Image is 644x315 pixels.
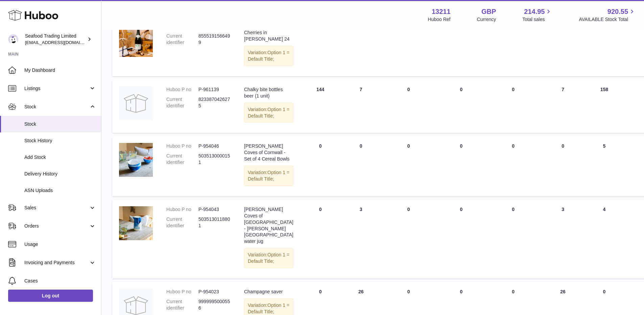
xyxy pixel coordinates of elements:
[428,16,451,23] div: Huboo Ref
[24,205,89,211] span: Sales
[522,16,552,23] span: Total sales
[24,241,96,248] span: Usage
[244,289,293,295] div: Champagne saver
[198,143,231,149] dd: P-954046
[198,289,231,295] dd: P-954023
[24,121,96,127] span: Stock
[198,216,231,229] dd: 5035130118801
[381,80,436,133] td: 0
[300,16,341,76] td: 0
[512,87,515,92] span: 0
[244,206,293,245] div: [PERSON_NAME] Coves of [GEOGRAPHIC_DATA] - [PERSON_NAME][GEOGRAPHIC_DATA] water jug
[248,50,289,62] span: Option 1 = Default Title;
[579,7,636,23] a: 920.55 AVAILABLE Stock Total
[540,80,586,133] td: 7
[248,302,289,314] span: Option 1 = Default Title;
[586,136,623,196] td: 5
[512,143,515,149] span: 0
[586,16,623,76] td: 65
[436,80,486,133] td: 0
[436,136,486,196] td: 0
[300,80,341,133] td: 144
[198,206,231,213] dd: P-954043
[244,166,293,186] div: Variation:
[198,153,231,166] dd: 5035130000151
[248,170,289,182] span: Option 1 = Default Title;
[432,7,451,16] strong: 13211
[119,206,153,240] img: product image
[24,259,89,266] span: Invoicing and Payments
[248,107,289,119] span: Option 1 = Default Title;
[341,136,381,196] td: 0
[381,136,436,196] td: 0
[24,171,96,177] span: Delivery History
[24,154,96,161] span: Add Stock
[540,199,586,278] td: 3
[24,187,96,194] span: ASN Uploads
[579,16,636,23] span: AVAILABLE Stock Total
[341,80,381,133] td: 7
[300,136,341,196] td: 0
[381,199,436,278] td: 0
[166,298,198,311] dt: Current identifier
[166,153,198,166] dt: Current identifier
[198,86,231,93] dd: P-961139
[25,40,99,45] span: [EMAIL_ADDRESS][DOMAIN_NAME]
[166,86,198,93] dt: Huboo P no
[244,23,293,42] div: [PERSON_NAME] Cherries in [PERSON_NAME] 24
[436,16,486,76] td: 0
[119,23,153,57] img: product image
[244,46,293,66] div: Variation:
[244,248,293,268] div: Variation:
[24,104,89,110] span: Stock
[244,86,293,99] div: Chalky bite bottles beer (1 unit)
[300,199,341,278] td: 0
[341,16,381,76] td: 0
[166,289,198,295] dt: Huboo P no
[166,216,198,229] dt: Current identifier
[244,143,293,162] div: [PERSON_NAME] Coves of Cornwall - Set of 4 Cereal Bowls
[477,16,496,23] div: Currency
[436,199,486,278] td: 0
[522,7,552,23] a: 214.95 Total sales
[198,33,231,46] dd: 8555191566499
[119,86,153,120] img: product image
[586,80,623,133] td: 158
[25,33,86,46] div: Seafood Trading Limited
[24,278,96,284] span: Cases
[341,199,381,278] td: 3
[166,143,198,149] dt: Huboo P no
[8,34,18,44] img: online@rickstein.com
[540,136,586,196] td: 0
[8,290,93,302] a: Log out
[512,289,515,294] span: 0
[166,96,198,109] dt: Current identifier
[198,96,231,109] dd: 8233870426275
[248,252,289,264] span: Option 1 = Default Title;
[24,67,96,73] span: My Dashboard
[524,7,545,16] span: 214.95
[166,33,198,46] dt: Current identifier
[198,298,231,311] dd: 9999995000556
[166,206,198,213] dt: Huboo P no
[540,16,586,76] td: 0
[586,199,623,278] td: 4
[381,16,436,76] td: 0
[24,85,89,92] span: Listings
[607,7,628,16] span: 920.55
[244,103,293,123] div: Variation:
[481,7,496,16] strong: GBP
[512,207,515,212] span: 0
[24,223,89,229] span: Orders
[24,138,96,144] span: Stock History
[119,143,153,177] img: product image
